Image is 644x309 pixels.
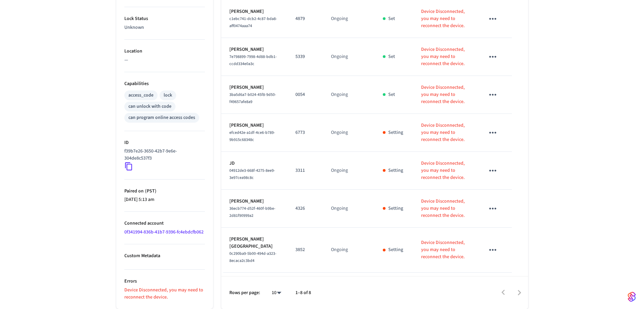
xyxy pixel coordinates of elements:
[388,91,395,98] p: Set
[323,38,375,76] td: Ongoing
[124,148,202,162] p: f39b7e26-3650-42b7-9e6e-304de8c537f3
[229,168,275,181] span: 04912de3-668f-4275-8ee9-3e97cea98c8c
[229,236,279,250] p: [PERSON_NAME][GEOGRAPHIC_DATA]
[421,239,469,261] p: Device Disconnected, you may need to reconnect the device.
[229,92,276,105] span: 3ba5d6a7-b024-45f8-9d50-f49657afe8a9
[421,8,469,29] p: Device Disconnected, you may need to reconnect the device.
[128,92,153,99] div: access_code
[124,287,205,301] p: Device Disconnected, you may need to reconnect the device.
[323,114,375,152] td: Ongoing
[295,167,315,174] p: 3311
[229,122,279,129] p: [PERSON_NAME]
[229,289,260,296] p: Rows per page:
[421,84,469,105] p: Device Disconnected, you may need to reconnect the device.
[268,288,285,298] div: 10
[229,130,275,143] span: efced42e-a1df-4ce6-b789-9b915c68348c
[388,246,403,253] p: Setting
[229,46,279,53] p: [PERSON_NAME]
[124,252,205,260] p: Custom Metadata
[295,289,311,296] p: 1–8 of 8
[164,92,172,99] div: lock
[295,91,315,98] p: 0054
[128,103,171,110] div: can unlock with code
[229,16,277,29] span: c1ebc741-dcb2-4c87-bda8-aff0474aaa74
[124,278,205,285] p: Errors
[388,129,403,136] p: Setting
[124,57,205,64] p: —
[229,54,277,67] span: 7e798899-7998-4d88-bdb1-ccdd334e0a3c
[388,205,403,212] p: Setting
[295,53,315,60] p: 5339
[388,167,403,174] p: Setting
[421,122,469,143] p: Device Disconnected, you may need to reconnect the device.
[421,46,469,67] p: Device Disconnected, you may need to reconnect the device.
[124,80,205,87] p: Capabilities
[124,196,205,203] p: [DATE] 5:13 am
[295,205,315,212] p: 4326
[229,251,276,264] span: 0c290ba9-5b00-494d-a323-8ecaca2c3bd4
[124,139,205,146] p: ID
[124,188,205,195] p: Paired on
[421,198,469,219] p: Device Disconnected, you may need to reconnect the device.
[229,198,279,205] p: [PERSON_NAME]
[124,15,205,22] p: Lock Status
[229,160,279,167] p: JD
[144,188,157,194] span: ( PST )
[323,228,375,273] td: Ongoing
[388,53,395,60] p: Set
[229,84,279,91] p: [PERSON_NAME]
[124,220,205,227] p: Connected account
[295,129,315,136] p: 6773
[323,76,375,114] td: Ongoing
[229,8,279,15] p: [PERSON_NAME]
[421,160,469,181] p: Device Disconnected, you may need to reconnect the device.
[124,24,205,31] p: Unknown
[323,152,375,190] td: Ongoing
[323,190,375,228] td: Ongoing
[295,246,315,253] p: 3852
[388,15,395,22] p: Set
[628,291,636,302] img: SeamLogoGradient.69752ec5.svg
[128,114,195,121] div: can program online access codes
[124,48,205,55] p: Location
[295,15,315,22] p: 4879
[229,206,275,219] span: 36ecb774-d52f-460f-b9be-2d81f90999a2
[124,229,204,235] a: 0f341994-836b-41b7-9396-fc4ebdcfb062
